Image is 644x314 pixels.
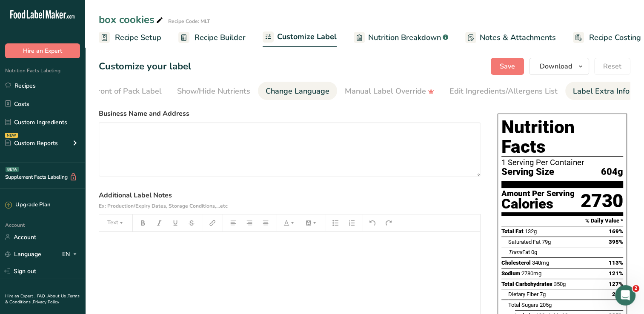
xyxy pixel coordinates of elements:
span: Download [540,61,572,71]
button: Save [491,58,524,75]
button: Download [529,58,589,75]
span: 205g [540,302,552,308]
a: Terms & Conditions . [5,293,80,305]
span: Total Sugars [508,302,538,308]
div: Label Extra Info [573,86,630,97]
div: box cookies [99,12,165,27]
span: Recipe Builder [195,32,246,43]
iframe: Intercom live chat [615,285,635,305]
span: Recipe Setup [115,32,161,43]
div: Upgrade Plan [5,201,50,209]
div: Recipe Code: MLT [168,17,210,25]
a: FAQ . [37,293,47,299]
span: 395% [609,239,623,245]
a: Notes & Attachments [465,28,556,47]
a: About Us . [47,293,68,299]
span: 2780mg [521,270,541,277]
a: Language [5,247,41,262]
div: EN [62,249,80,259]
a: Hire an Expert . [5,293,35,299]
span: 340mg [532,260,549,266]
span: 2 [633,285,639,292]
a: Customize Label [263,27,337,48]
span: Reset [603,61,621,71]
a: Recipe Builder [178,28,246,47]
span: 25% [612,291,623,297]
div: Custom Reports [5,139,58,148]
button: Hire an Expert [5,43,80,58]
span: 121% [609,270,623,277]
div: Calories [501,198,575,210]
label: Additional Label Notes [99,190,481,211]
span: Total Fat [501,228,524,234]
button: Reset [594,58,630,75]
span: Nutrition Breakdown [368,32,441,43]
div: Front of Pack Label [93,86,162,97]
span: 0g [531,249,537,255]
span: 113% [609,260,623,266]
span: 169% [609,228,623,234]
span: 7g [540,291,546,297]
section: % Daily Value * [501,216,623,226]
div: NEW [5,133,18,138]
i: Trans [508,249,522,255]
button: Text [103,216,129,230]
span: Sodium [501,270,520,277]
span: 604g [601,167,623,177]
label: Business Name and Address [99,108,481,119]
span: Ex: Production/Expiry Dates, Storage Conditions,...etc [99,203,228,209]
span: Recipe Costing [589,32,641,43]
div: BETA [6,167,19,172]
span: Notes & Attachments [480,32,556,43]
a: Privacy Policy [33,299,59,305]
span: 79g [542,239,551,245]
span: 127% [609,281,623,287]
div: Show/Hide Nutrients [177,86,250,97]
div: 1 Serving Per Container [501,158,623,167]
span: Customize Label [277,31,337,43]
div: Change Language [266,86,329,97]
h1: Customize your label [99,60,191,74]
span: 132g [525,228,537,234]
span: Serving Size [501,167,554,177]
span: Total Carbohydrates [501,281,552,287]
div: Amount Per Serving [501,190,575,198]
a: Recipe Setup [99,28,161,47]
span: Save [500,61,515,71]
a: Nutrition Breakdown [354,28,448,47]
span: Saturated Fat [508,239,541,245]
div: 2730 [581,190,623,212]
span: 350g [554,281,566,287]
a: Recipe Costing [573,28,641,47]
h1: Nutrition Facts [501,117,623,157]
span: Dietary Fiber [508,291,538,297]
div: Edit Ingredients/Allergens List [449,86,558,97]
div: Manual Label Override [345,86,434,97]
span: Cholesterol [501,260,531,266]
span: Fat [508,249,530,255]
